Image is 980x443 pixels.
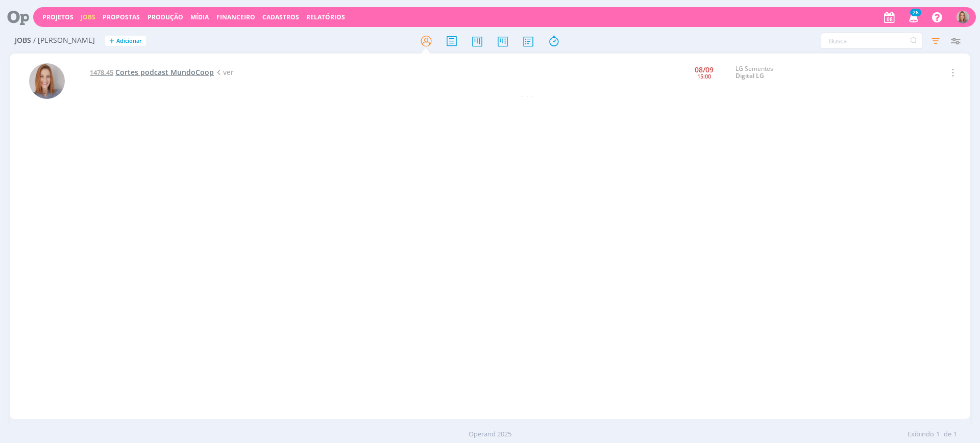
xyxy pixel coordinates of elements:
[213,13,258,21] button: Financeiro
[910,9,921,16] span: 26
[144,13,186,21] button: Produção
[39,13,77,21] button: Projetos
[115,67,214,77] span: Cortes podcast MundoCoop
[100,13,143,21] button: Propostas
[190,13,209,21] a: Mídia
[821,33,922,49] input: Busca
[259,13,302,21] button: Cadastros
[936,429,940,439] span: 1
[736,71,764,80] a: Digital LG
[902,8,923,27] button: 26
[953,429,957,439] span: 1
[42,13,73,21] a: Projetos
[908,429,934,439] span: Exibindo
[697,73,711,79] div: 15:00
[736,65,841,80] div: LG Sementes
[306,13,345,21] a: Relatórios
[957,11,969,23] img: A
[216,13,255,21] a: Financeiro
[84,90,970,100] div: - - -
[29,63,65,99] img: A
[81,13,95,21] a: Jobs
[105,36,146,46] button: +Adicionar
[33,36,95,45] span: / [PERSON_NAME]
[214,67,234,77] span: ver
[944,429,951,439] span: de
[90,68,113,77] span: 1478.45
[148,13,183,21] a: Produção
[109,36,114,46] span: +
[262,13,299,21] span: Cadastros
[103,13,140,21] span: Propostas
[78,13,99,21] button: Jobs
[90,67,214,77] a: 1478.45Cortes podcast MundoCoop
[187,13,212,21] button: Mídia
[116,38,142,44] span: Adicionar
[15,36,31,45] span: Jobs
[956,8,970,26] button: A
[303,13,348,21] button: Relatórios
[695,66,714,73] div: 08/09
